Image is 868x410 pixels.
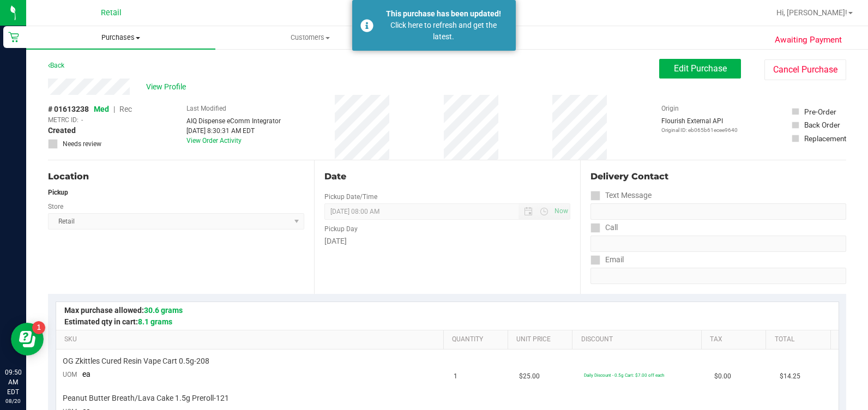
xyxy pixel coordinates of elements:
label: Call [590,220,618,236]
span: View Profile [146,81,190,93]
div: [DATE] [324,236,570,247]
span: Purchases [26,33,215,43]
span: Awaiting Payment [775,34,842,46]
label: Store [48,202,63,212]
span: Retail [101,8,122,17]
div: Flourish External API [661,116,738,134]
span: UOM [63,371,77,378]
div: Date [324,170,570,183]
input: Format: (999) 999-9999 [590,236,846,252]
span: Created [48,125,76,136]
span: Med [94,105,109,113]
span: $0.00 [714,371,731,382]
input: Format: (999) 999-9999 [590,203,846,220]
a: Customers [215,26,405,49]
span: Peanut Butter Breath/Lava Cake 1.5g Preroll-121 [63,393,229,403]
label: Last Modified [186,104,226,113]
div: Click here to refresh and get the latest. [379,20,508,43]
span: Hi, [PERSON_NAME]! [776,8,847,17]
span: # 01613238 [48,104,89,115]
span: 1 [454,371,457,382]
span: $14.25 [780,371,800,382]
p: 08/20 [5,397,21,405]
span: $25.00 [519,371,540,382]
label: Origin [661,104,679,113]
div: [DATE] 8:30:31 AM EDT [186,126,281,136]
button: Edit Purchase [659,59,741,79]
strong: Pickup [48,189,68,196]
inline-svg: Retail [8,32,19,43]
button: Cancel Purchase [764,59,846,80]
div: Delivery Contact [590,170,846,183]
span: 30.6 grams [144,306,183,315]
a: SKU [64,335,439,344]
label: Pickup Date/Time [324,192,377,202]
p: Original ID: eb065b61ecee9640 [661,126,738,134]
span: | [113,105,115,113]
div: Back Order [804,119,840,130]
div: AIQ Dispense eComm Integrator [186,116,281,126]
span: Daily Discount - 0.5g Cart: $7.00 off each [584,372,664,378]
label: Text Message [590,188,652,203]
div: Pre-Order [804,106,836,117]
a: Back [48,62,64,69]
span: 8.1 grams [138,317,172,326]
a: Unit Price [516,335,568,344]
span: Rec [119,105,132,113]
a: View Order Activity [186,137,242,144]
iframe: Resource center [11,323,44,355]
span: - [81,115,83,125]
div: Replacement [804,133,846,144]
a: Discount [581,335,697,344]
span: Needs review [63,139,101,149]
label: Email [590,252,624,268]
span: METRC ID: [48,115,79,125]
a: Total [775,335,827,344]
span: Customers [216,33,404,43]
a: Purchases [26,26,215,49]
div: This purchase has been updated! [379,8,508,20]
span: OG Zkittles Cured Resin Vape Cart 0.5g-208 [63,356,209,366]
iframe: Resource center unread badge [32,321,45,334]
span: Max purchase allowed: [64,306,183,315]
span: Edit Purchase [674,63,727,74]
a: Tax [710,335,762,344]
span: ea [82,370,91,378]
label: Pickup Day [324,224,358,234]
p: 09:50 AM EDT [5,367,21,397]
div: Location [48,170,304,183]
span: Estimated qty in cart: [64,317,172,326]
a: Quantity [452,335,504,344]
